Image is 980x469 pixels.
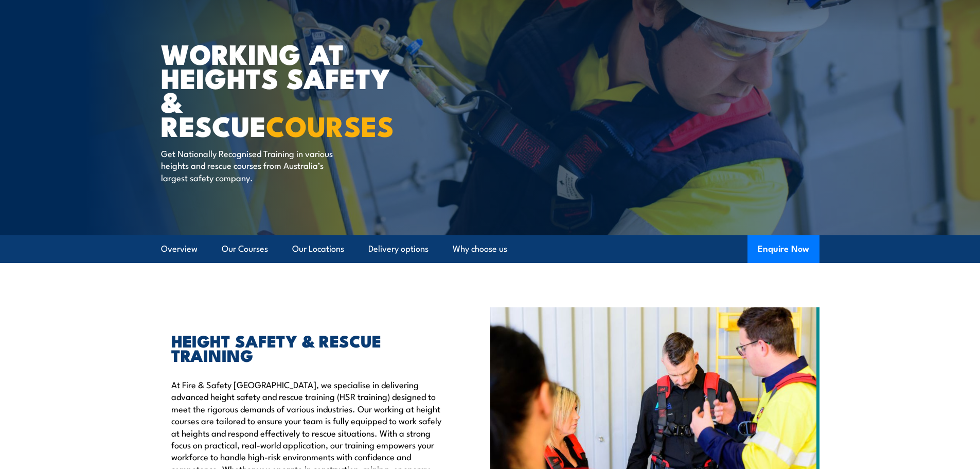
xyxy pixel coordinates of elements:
[368,235,429,263] a: Delivery options
[222,235,268,263] a: Our Courses
[266,103,394,146] strong: COURSES
[161,147,349,183] p: Get Nationally Recognised Training in various heights and rescue courses from Australia’s largest...
[292,235,344,263] a: Our Locations
[171,333,443,362] h2: HEIGHT SAFETY & RESCUE TRAINING
[453,235,507,263] a: Why choose us
[161,41,415,137] h1: WORKING AT HEIGHTS SAFETY & RESCUE
[747,235,819,263] button: Enquire Now
[161,235,198,263] a: Overview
